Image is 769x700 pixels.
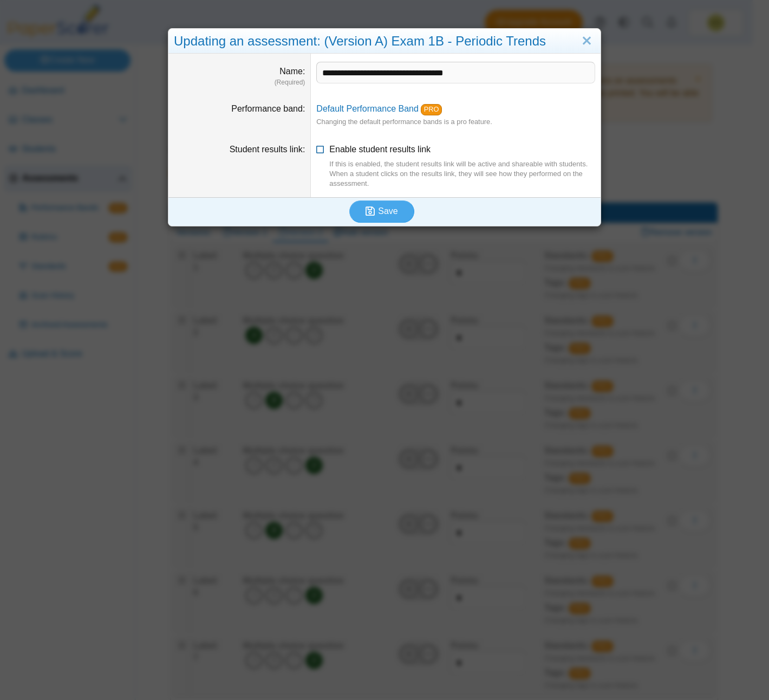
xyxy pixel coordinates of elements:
[231,104,305,113] label: Performance band
[329,159,595,189] div: If this is enabled, the student results link will be active and shareable with students. When a s...
[316,104,419,113] a: Default Performance Band
[578,32,595,50] a: Close
[421,104,442,115] a: PRO
[230,145,305,154] label: Student results link
[329,145,595,189] span: Enable student results link
[174,78,305,87] dfn: (Required)
[378,206,397,216] span: Save
[316,118,492,126] small: Changing the default performance bands is a pro feature.
[279,67,305,76] label: Name
[168,29,601,54] div: Updating an assessment: (Version A) Exam 1B - Periodic Trends
[349,200,414,222] button: Save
